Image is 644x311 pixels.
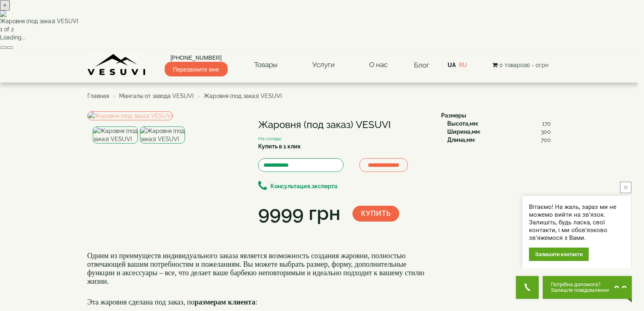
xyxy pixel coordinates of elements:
font: Длина,мм [447,137,474,143]
font: [PHONE_NUMBER] [170,54,222,61]
a: Услуги [304,56,343,74]
a: Товары [246,56,286,74]
img: Жаровня (под заказ) VESUVI [140,126,185,144]
img: Жаровня (под заказ) VESUVI [87,111,173,120]
font: : [478,120,479,127]
font: Товары [254,61,278,69]
font: Перезвоните мне [173,66,219,73]
a: Главная [87,93,109,99]
font: 700 [541,137,551,143]
font: Размеры [441,112,466,119]
font: 9999 грн [258,202,340,224]
a: О нас [361,56,396,74]
font: 300 [541,128,551,135]
div: Вітаємо! На жаль, зараз ми не можемо вийти на зв'язок. Залишіть, будь ласка, свої контакти, і ми ... [529,203,624,242]
font: О нас [369,61,387,69]
font: Эта жаровня сделана под заказ, по [87,298,195,306]
font: 170 [542,120,551,127]
span: Залиште повідомлення [551,287,610,293]
font: На складе [258,136,282,141]
a: Мангалы от завода VESUVI [119,93,194,99]
font: размерам клиента [195,298,255,306]
button: Get Call button [516,276,539,299]
span: Потрібна допомога? [551,282,610,287]
font: Услуги [312,61,335,69]
button: 0 товар(ов) - 0грн [490,61,551,70]
font: Купить в 1 клик [258,143,301,150]
font: Ширина,мм [447,128,480,135]
img: Завод VESUVI [87,54,146,76]
font: : [255,298,257,306]
font: Жаровня (под заказ) VESUVI [204,93,282,99]
font: Одним из преимуществ индивидуального заказа является возможность создания жаровни, полностью отве... [87,252,424,285]
button: close button [620,182,631,193]
button: Next (Right arrow key) [7,46,13,49]
font: Высота,мм [447,120,478,127]
a: UA [448,62,456,68]
font: Купить [361,209,391,217]
font: × [3,2,7,9]
a: [PHONE_NUMBER] [165,54,228,62]
a: Блог [414,61,429,69]
font: : [480,128,481,135]
button: Chat button [543,276,632,299]
img: Жаровня (под заказ) VESUVI [93,126,138,144]
font: : [474,137,476,143]
font: 0 товар(ов) - 0грн [499,62,548,68]
font: Жаровня (под заказ) VESUVI [258,119,391,130]
a: RU [459,62,467,68]
button: Купить [352,206,399,222]
div: Залишити контакти [529,248,589,261]
font: Консультация эксперта [270,183,337,189]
